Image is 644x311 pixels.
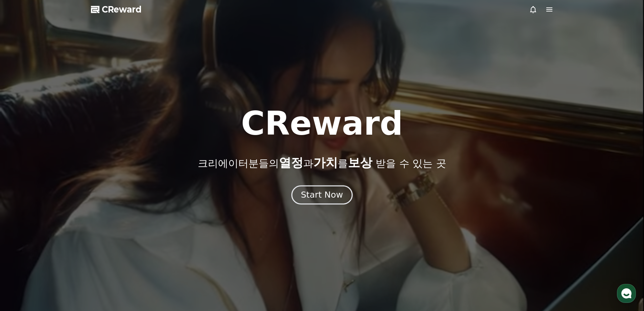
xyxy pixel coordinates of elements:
button: Start Now [291,185,353,204]
a: CReward [91,4,142,15]
h1: CReward [241,107,403,140]
div: Start Now [301,189,343,201]
span: 설정 [104,225,113,230]
a: 설정 [87,215,130,231]
span: 대화 [62,225,70,230]
span: 홈 [21,225,25,230]
a: Start Now [293,193,351,199]
a: 대화 [45,215,87,231]
span: 가치 [313,156,338,170]
span: 보상 [348,156,372,170]
a: 홈 [2,215,45,231]
span: 열정 [279,156,303,170]
p: 크리에이터분들의 과 를 받을 수 있는 곳 [198,156,446,170]
span: CReward [102,4,142,15]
